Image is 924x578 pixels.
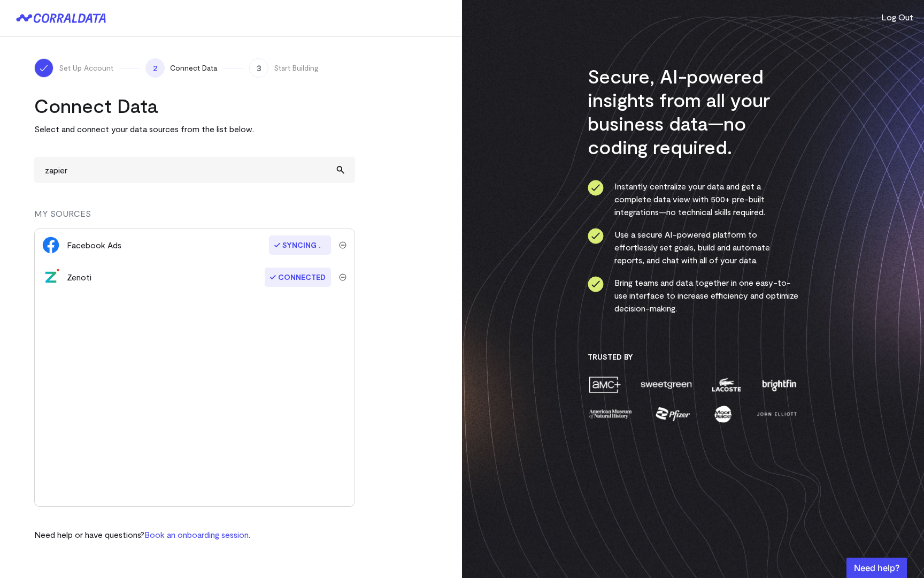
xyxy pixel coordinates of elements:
[34,123,355,135] p: Select and connect your data sources from the list below.
[144,529,250,539] a: Book an onboarding session.
[881,11,913,24] button: Log Out
[265,268,331,287] span: Connected
[588,64,799,158] h3: Secure, AI-powered insights from all your business data—no coding required.
[34,207,355,229] div: MY SOURCES
[170,63,217,73] span: Connect Data
[42,269,59,286] img: zenoti-2086f9c1.png
[34,528,250,541] p: Need help or have questions?
[760,375,798,394] img: brightfin-a251e171.png
[588,180,604,196] img: ico-check-circle-4b19435c.svg
[711,375,742,394] img: lacoste-7a6b0538.png
[339,273,346,281] img: trash-40e54a27.svg
[588,276,799,315] li: Bring teams and data together in one easy-to-use interface to increase efficiency and optimize de...
[145,58,165,78] span: 2
[588,276,604,292] img: ico-check-circle-4b19435c.svg
[588,228,604,244] img: ico-check-circle-4b19435c.svg
[588,228,799,267] li: Use a secure AI-powered platform to effortlessly set goals, build and automate reports, and chat ...
[339,241,346,249] img: trash-40e54a27.svg
[654,405,691,423] img: pfizer-e137f5fc.png
[588,180,799,218] li: Instantly centralize your data and get a complete data view with 500+ pre-built integrations—no t...
[59,63,113,73] span: Set Up Account
[712,405,734,423] img: moon-juice-c312e729.png
[42,237,59,254] img: facebook_ads-56946ca1.svg
[588,405,634,423] img: amnh-5afada46.png
[34,157,355,183] input: Search and add other data sources
[588,352,799,362] h3: Trusted By
[38,63,49,73] img: ico-check-white-5ff98cb1.svg
[640,375,693,394] img: sweetgreen-1d1fb32c.png
[67,239,121,252] div: Facebook Ads
[269,235,331,255] span: Syncing
[249,58,268,78] span: 3
[34,94,355,117] h2: Connect Data
[755,405,798,423] img: john-elliott-25751c40.png
[67,271,91,284] div: Zenoti
[274,63,319,73] span: Start Building
[588,375,622,394] img: amc-0b11a8f1.png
